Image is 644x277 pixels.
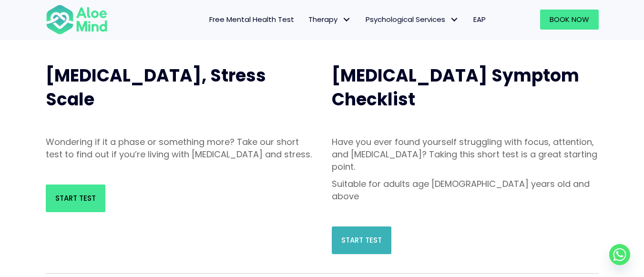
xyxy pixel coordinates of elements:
a: Free Mental Health Test [202,10,301,30]
span: Therapy [308,14,351,24]
a: Start Test [46,185,105,212]
span: [MEDICAL_DATA], Stress Scale [46,63,266,112]
a: EAP [466,10,493,30]
a: Whatsapp [609,244,630,265]
span: Book Now [550,14,589,24]
span: [MEDICAL_DATA] Symptom Checklist [332,63,579,112]
p: Suitable for adults age [DEMOGRAPHIC_DATA] years old and above [332,178,599,203]
span: Start Test [341,235,382,245]
a: TherapyTherapy: submenu [301,10,358,30]
p: Have you ever found yourself struggling with focus, attention, and [MEDICAL_DATA]? Taking this sh... [332,136,599,173]
nav: Menu [120,10,493,30]
span: Therapy: submenu [340,13,354,27]
span: Psychological Services [366,14,459,24]
span: Start Test [55,193,96,203]
img: Aloe mind Logo [46,4,108,35]
a: Psychological ServicesPsychological Services: submenu [358,10,466,30]
p: Wondering if it a phase or something more? Take our short test to find out if you’re living with ... [46,136,313,161]
span: EAP [473,14,486,24]
a: Start Test [332,226,391,254]
span: Free Mental Health Test [209,14,294,24]
a: Book Now [540,10,599,30]
span: Psychological Services: submenu [448,13,461,27]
